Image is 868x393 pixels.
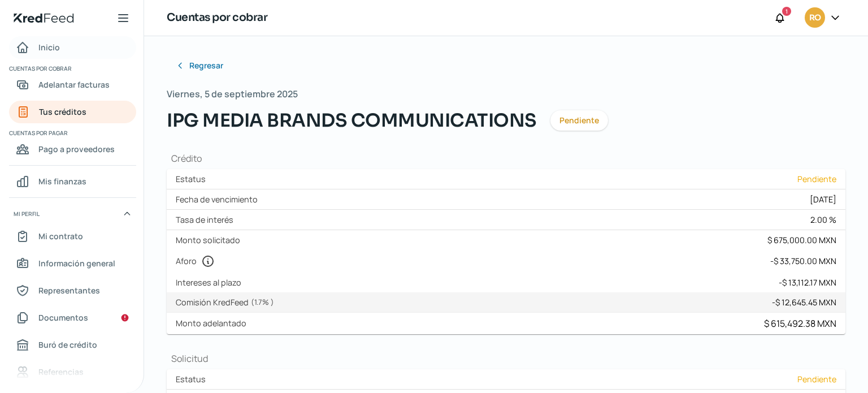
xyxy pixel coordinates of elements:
span: Viernes, 5 de septiembre 2025 [167,86,298,102]
label: Aforo [176,254,219,268]
a: Adelantar facturas [9,74,136,96]
a: Mi contrato [9,225,136,248]
h1: Cuentas por cobrar [167,10,267,26]
a: Referencias [9,361,136,383]
button: Regresar [167,54,232,77]
label: Monto adelantado [176,318,251,329]
div: - $ 13,112.17 MXN [779,277,836,288]
span: Buró de crédito [38,338,97,352]
span: ( 1.7 % ) [251,297,274,307]
div: $ 675,000.00 MXN [767,235,836,245]
span: Cuentas por cobrar [9,63,134,74]
a: Mis finanzas [9,170,136,193]
a: Documentos [9,306,136,329]
a: Inicio [9,36,136,59]
span: Referencias [38,365,84,379]
label: Estatus [176,374,210,385]
label: Tasa de interés [176,214,238,225]
span: Regresar [189,62,223,70]
span: Mi contrato [38,229,83,243]
div: [DATE] [810,194,836,205]
label: Monto solicitado [176,235,245,245]
div: 2.00 % [810,214,836,225]
label: Fecha de vencimiento [176,194,262,205]
span: Pendiente [797,374,836,385]
span: Pendiente [797,174,836,184]
div: $ 615,492.38 MXN [764,317,836,330]
span: Documentos [38,310,88,325]
a: Tus créditos [9,101,136,123]
h1: Solicitud [167,352,845,365]
span: Adelantar facturas [38,77,110,92]
span: Pago a proveedores [38,142,115,156]
a: Representantes [9,279,136,302]
label: Estatus [176,174,210,184]
label: Comisión KredFeed [176,297,279,308]
span: Cuentas por pagar [9,128,134,138]
div: - $ 12,645.45 MXN [772,297,836,308]
span: Inicio [38,40,60,54]
span: Mi perfil [14,209,40,219]
label: Intereses al plazo [176,277,246,288]
span: Representantes [38,283,100,297]
a: Pago a proveedores [9,138,136,161]
span: IPG MEDIA BRANDS COMMUNICATIONS [167,107,537,134]
span: Pendiente [559,116,599,124]
h1: Crédito [167,152,845,165]
a: Información general [9,252,136,275]
span: Tus créditos [39,105,86,119]
span: 1 [785,6,788,16]
a: Buró de crédito [9,334,136,356]
span: Información general [38,256,115,270]
div: - $ 33,750.00 MXN [770,256,836,266]
span: RO [809,11,821,25]
span: Mis finanzas [38,174,86,188]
